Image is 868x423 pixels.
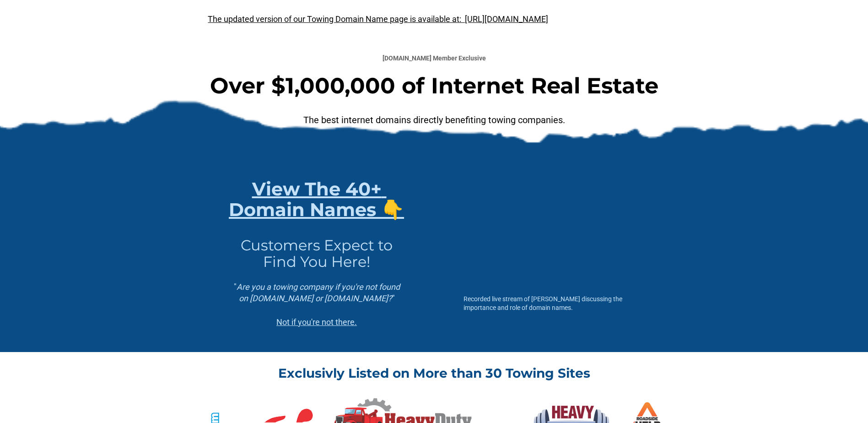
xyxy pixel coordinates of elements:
span: " " [234,282,402,303]
strong: Exclusivly Listed on More than 30 Towing Sites [278,365,590,381]
em: Are you a towing company if you're not found on [DOMAIN_NAME] or [DOMAIN_NAME]? [237,282,402,303]
p: The best internet domains directly benefiting towing companies. [208,113,660,141]
h1: Over $1,000,000 of Internet Real Estate [208,72,660,113]
a: The updated version of our Towing Domain Name page is available at: [URL][DOMAIN_NAME] [208,14,548,24]
strong: [DOMAIN_NAME] Member Exclusive [383,54,486,62]
u: Not if you're not there. [276,317,357,327]
a: View The 40+ Domain Names 👇 [229,178,404,221]
span: Recorded live stream of [PERSON_NAME] discussing the importance and role of domain names. [464,295,624,311]
iframe: Drew Live - Domains Names and How They Matter To Towing.com Members [464,179,639,277]
span: Customers Expect to Find You Here! [241,236,396,271]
